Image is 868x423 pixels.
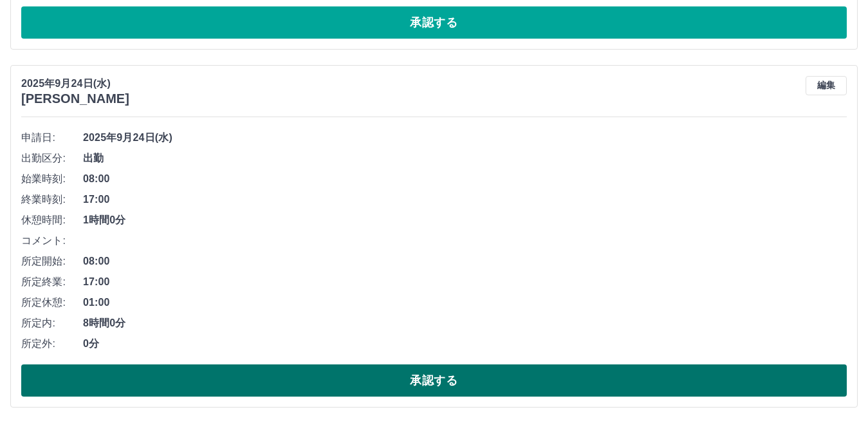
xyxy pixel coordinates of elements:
span: 出勤区分: [21,151,83,166]
span: 08:00 [83,171,847,187]
span: 休憩時間: [21,212,83,228]
span: 所定休憩: [21,295,83,310]
span: 所定内: [21,315,83,331]
span: 終業時刻: [21,192,83,207]
span: 申請日: [21,130,83,146]
span: 1時間0分 [83,212,847,228]
span: 0分 [83,336,847,352]
p: 2025年9月24日(水) [21,76,129,91]
span: 17:00 [83,274,847,290]
button: 承認する [21,6,847,39]
span: 所定終業: [21,274,83,290]
span: 出勤 [83,151,847,166]
span: 08:00 [83,254,847,269]
span: 所定外: [21,336,83,352]
button: 編集 [806,76,847,95]
span: コメント: [21,233,83,249]
span: 01:00 [83,295,847,310]
span: 2025年9月24日(水) [83,130,847,146]
span: 所定開始: [21,254,83,269]
h3: [PERSON_NAME] [21,91,129,106]
button: 承認する [21,364,847,397]
span: 8時間0分 [83,315,847,331]
span: 17:00 [83,192,847,207]
span: 始業時刻: [21,171,83,187]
